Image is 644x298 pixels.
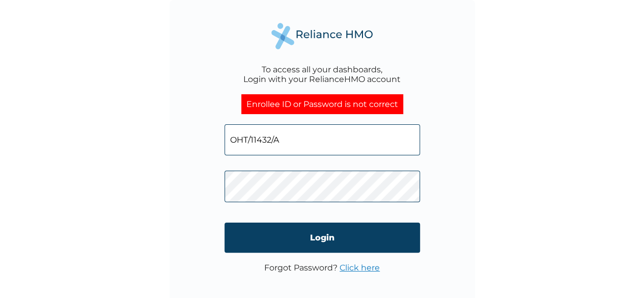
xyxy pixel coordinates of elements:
[264,263,380,273] p: Forgot Password?
[241,94,403,114] div: Enrollee ID or Password is not correct
[340,263,380,273] a: Click here
[243,65,401,84] div: To access all your dashboards, Login with your RelianceHMO account
[271,23,373,49] img: Reliance Health's Logo
[225,124,420,155] input: Email address or HMO ID
[225,223,420,253] input: Login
